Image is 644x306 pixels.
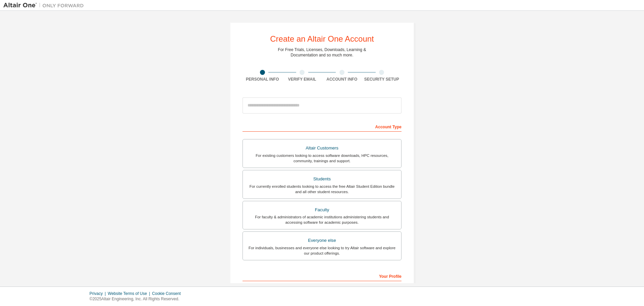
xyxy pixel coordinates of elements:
div: For individuals, businesses and everyone else looking to try Altair software and explore our prod... [247,245,397,256]
div: For currently enrolled students looking to access the free Altair Student Edition bundle and all ... [247,184,397,194]
div: Everyone else [247,236,397,245]
div: Create an Altair One Account [270,35,374,43]
div: Account Type [243,121,401,132]
div: For existing customers looking to access software downloads, HPC resources, community, trainings ... [247,153,397,164]
div: Personal Info [243,77,282,82]
p: © 2025 Altair Engineering, Inc. All Rights Reserved. [90,296,185,302]
div: Security Setup [362,77,402,82]
img: Altair One [3,2,87,9]
div: Your Profile [243,270,401,281]
div: Website Terms of Use [108,291,152,296]
div: Verify Email [282,77,322,82]
div: Faculty [247,205,397,215]
div: Account Info [322,77,362,82]
div: For faculty & administrators of academic institutions administering students and accessing softwa... [247,214,397,225]
div: Privacy [90,291,108,296]
div: For Free Trials, Licenses, Downloads, Learning & Documentation and so much more. [278,47,366,58]
div: Cookie Consent [152,291,184,296]
div: Altair Customers [247,143,397,153]
div: Students [247,174,397,184]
